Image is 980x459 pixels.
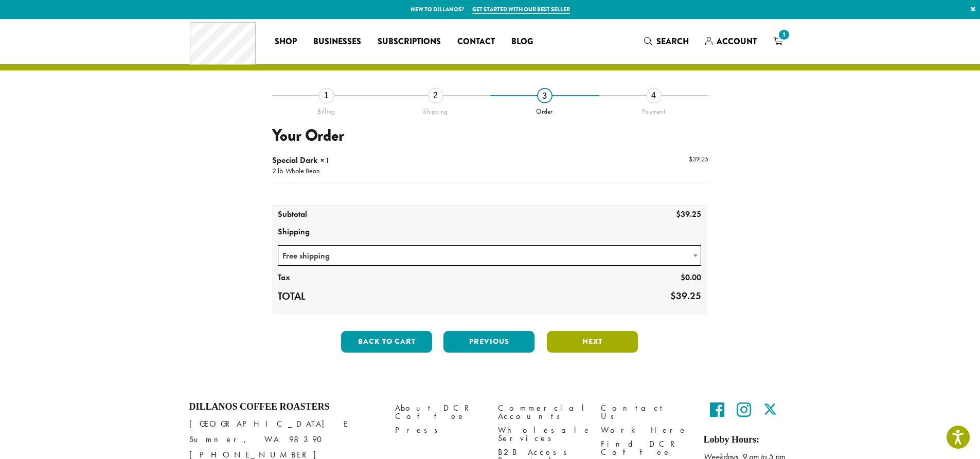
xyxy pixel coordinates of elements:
div: 4 [646,88,662,103]
div: 1 [319,88,334,103]
a: Contact Us [601,401,688,424]
div: Billing [272,103,381,116]
span: $ [676,209,681,219]
a: Shop [266,33,305,50]
span: Free shipping [278,245,702,266]
button: Back to cart [341,331,432,353]
strong: × 1 [320,156,330,165]
span: Blog [511,35,533,48]
h3: Your Order [272,126,708,145]
h5: Lobby Hours: [704,434,791,446]
span: Subscriptions [378,35,441,48]
div: Order [490,103,599,116]
th: Tax [273,269,360,287]
span: Businesses [313,35,361,48]
div: Payment [599,103,708,116]
div: 3 [537,88,553,103]
a: Get started with our best seller [472,5,570,14]
bdi: 39.25 [689,155,708,163]
button: Previous [443,331,534,353]
a: Press [395,424,483,437]
p: 2 lb [272,167,283,177]
a: Search [636,33,697,50]
th: Total [273,287,360,306]
a: Commercial Accounts [498,401,585,424]
button: Next [547,331,638,353]
a: About DCR Coffee [395,401,483,424]
th: Subtotal [273,206,360,224]
span: $ [689,155,692,163]
span: Shop [275,35,297,48]
span: $ [681,272,685,283]
div: 2 [428,88,443,103]
span: Contact [457,35,495,48]
span: $ [670,289,676,302]
p: Whole Bean [283,167,320,177]
span: Account [717,35,757,47]
h4: Dillanos Coffee Roasters [189,401,380,413]
div: Shipping [381,103,490,116]
bdi: 39.25 [670,289,701,302]
span: 1 [777,28,791,42]
span: Free shipping [278,246,701,266]
a: Wholesale Services [498,424,585,446]
span: Special Dark [272,155,317,166]
span: Search [656,35,689,47]
bdi: 0.00 [681,272,701,283]
th: Shipping [273,224,707,241]
bdi: 39.25 [676,209,701,219]
a: Work Here [601,424,688,437]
